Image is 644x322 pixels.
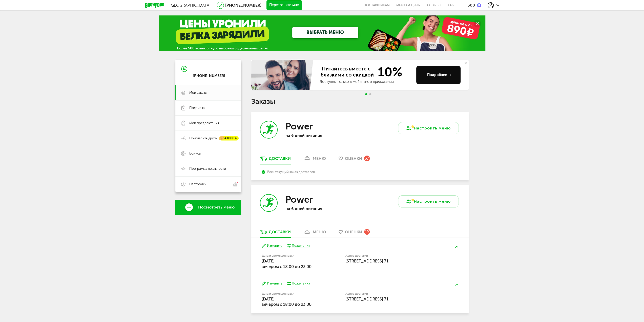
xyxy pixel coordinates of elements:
a: Мои предпочтения [175,116,241,131]
span: [STREET_ADDRESS] 71 [345,258,388,263]
a: Посмотреть меню [175,200,241,215]
a: Доставки [258,156,293,164]
div: [PHONE_NUMBER] [193,74,225,78]
div: меню [313,156,326,161]
div: Пожелания [292,281,310,286]
a: меню [301,156,328,164]
img: bonus_b.cdccf46.png [477,3,481,7]
p: на 6 дней питания [285,206,351,211]
div: Доставки [269,230,291,234]
a: [PHONE_NUMBER] [225,3,261,8]
span: Посмотреть меню [198,205,235,210]
div: Пожелания [292,243,310,248]
a: ВЫБРАТЬ МЕНЮ [292,27,358,38]
h3: Power [285,121,313,132]
div: 19 [364,229,370,235]
span: [STREET_ADDRESS] 71 [345,296,388,301]
span: Программа лояльности [189,166,226,171]
div: Весь текущий заказ доставлен. [262,170,458,174]
a: Пригласить друга +1000 ₽ [175,131,241,146]
a: Оценки 19 [336,229,372,237]
div: +1000 ₽ [219,136,239,141]
span: [DATE], вечером c 18:00 до 23:00 [262,296,311,307]
div: 300 [468,3,475,8]
a: Программа лояльности [175,161,241,176]
button: Настроить меню [398,195,459,207]
div: Доставки [269,156,291,161]
div: Доступно только в мобильном приложении [320,79,412,84]
span: Пригласить друга [189,136,217,141]
a: Мои заказы [175,85,241,100]
div: меню [313,230,326,234]
label: Дата и время доставки [262,292,320,295]
button: Пожелания [287,281,310,286]
a: Настройки [175,176,241,192]
span: Оценки [345,156,362,161]
span: Питайтесь вместе с близкими со скидкой [320,66,375,78]
a: Оценки 37 [336,156,372,164]
span: [DATE], вечером c 18:00 до 23:00 [262,258,311,269]
button: Изменить [262,243,282,248]
div: 37 [364,156,370,161]
span: Мои заказы [189,90,207,95]
h1: Заказы [251,98,469,105]
button: Перезвоните мне [266,0,302,10]
a: Подписка [175,100,241,116]
p: на 6 дней питания [285,133,351,138]
label: Дата и время доставки [262,254,320,257]
button: Пожелания [287,243,310,248]
img: arrow-up-green.5eb5f82.svg [455,284,458,286]
button: Настроить меню [398,122,459,134]
span: Оценки [345,230,362,234]
span: Go to slide 1 [365,93,367,95]
span: Мои предпочтения [189,121,219,125]
button: Изменить [262,281,282,286]
label: Адрес доставки [345,254,440,257]
span: Настройки [189,182,206,186]
span: Бонусы [189,151,201,156]
a: Доставки [258,229,293,237]
div: Подробнее [427,72,452,78]
img: arrow-up-green.5eb5f82.svg [455,246,458,248]
h3: Power [285,194,313,205]
a: Бонусы [175,146,241,161]
img: family-banner.579af9d.jpg [251,60,315,90]
span: Подписка [189,106,205,110]
label: Адрес доставки [345,292,440,295]
span: Go to slide 2 [369,93,371,95]
span: [GEOGRAPHIC_DATA] [170,3,211,8]
a: меню [301,229,328,237]
button: Подробнее [416,66,461,84]
span: 10% [375,66,402,78]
